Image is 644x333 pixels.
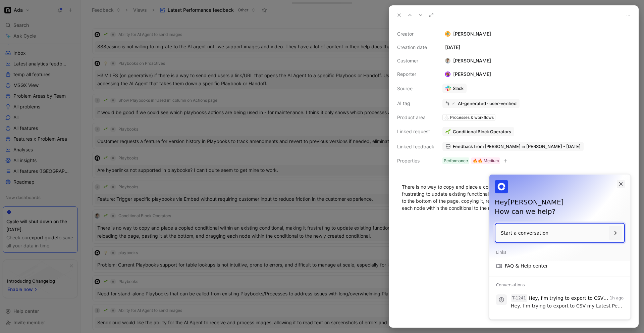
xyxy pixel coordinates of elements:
[402,183,626,211] div: There is no way to copy and place a copied conditional within an existing conditional, making it ...
[397,85,434,93] div: Source
[397,99,434,107] div: AI tag
[444,157,468,164] div: Performance
[397,113,434,122] div: Product area
[446,32,450,36] img: avatar
[446,72,450,77] img: avatar
[450,114,494,121] div: Processes & workflows
[442,142,584,151] a: Feedback from [PERSON_NAME] in [PERSON_NAME] - [DATE]
[442,30,630,38] div: [PERSON_NAME]
[442,127,514,136] button: 🌱Conditional Block Operators
[445,129,451,134] img: 🌱
[442,57,494,65] div: [PERSON_NAME]
[442,84,467,93] a: Slack
[397,43,434,51] div: Creation date
[397,157,434,165] div: Properties
[453,143,581,149] span: Feedback from [PERSON_NAME] in [PERSON_NAME] - [DATE]
[397,128,434,136] div: Linked request
[442,43,630,51] div: [DATE]
[442,70,494,78] div: [PERSON_NAME]
[397,30,434,38] div: Creator
[397,57,434,65] div: Customer
[397,143,434,151] div: Linked feedback
[445,58,450,63] img: 9146273023383_69bb2e604b2a232a7cd0_192.jpg
[453,129,511,135] span: Conditional Block Operators
[397,70,434,78] div: Reporter
[458,100,517,106] div: AI-generated · user-verified
[473,157,499,164] div: 🔥🔥 Medium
